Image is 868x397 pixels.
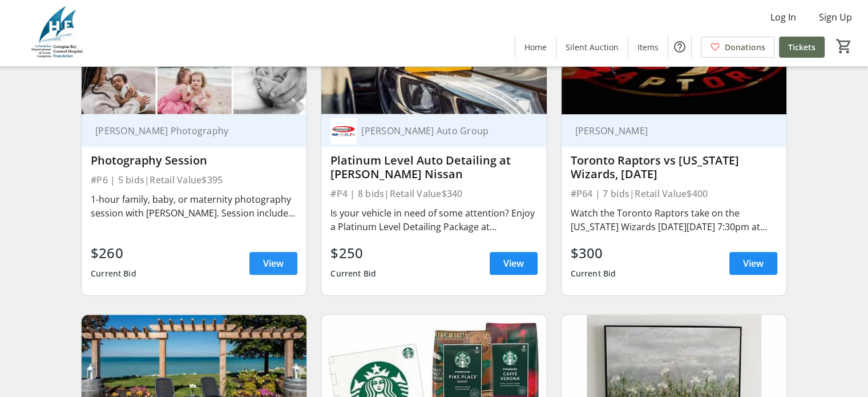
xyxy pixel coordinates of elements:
[779,37,825,58] a: Tickets
[628,37,668,58] a: Items
[490,252,538,275] a: View
[330,154,537,181] div: Platinum Level Auto Detailing at [PERSON_NAME] Nissan
[556,37,628,58] a: Silent Auction
[515,37,556,58] a: Home
[524,41,547,53] span: Home
[91,154,297,167] div: Photography Session
[91,125,284,137] div: [PERSON_NAME] Photography
[91,172,297,188] div: #P6 | 5 bids | Retail Value $395
[503,256,524,270] span: View
[788,41,815,53] span: Tickets
[770,10,796,24] span: Log In
[91,193,297,220] div: 1-hour family, baby, or maternity photography session with [PERSON_NAME]. Session includes 25 ima...
[571,125,764,137] div: [PERSON_NAME]
[7,5,108,62] img: Georgian Bay General Hospital Foundation's Logo
[761,8,805,26] button: Log In
[571,206,777,234] div: Watch the Toronto Raptors take on the [US_STATE] Wizards [DATE][DATE] 7:30pm at [GEOGRAPHIC_DATA]...
[743,256,764,270] span: View
[701,37,774,58] a: Donations
[571,263,616,284] div: Current Bid
[330,263,376,284] div: Current Bid
[91,263,136,284] div: Current Bid
[834,36,854,57] button: Cart
[249,252,297,275] a: View
[330,118,357,144] img: Bourgeois Auto Group
[668,35,691,58] button: Help
[819,10,852,24] span: Sign Up
[571,243,616,263] div: $300
[725,41,765,53] span: Donations
[330,243,376,263] div: $250
[566,41,619,53] span: Silent Auction
[330,186,537,202] div: #P4 | 8 bids | Retail Value $340
[330,206,537,234] div: Is your vehicle in need of some attention? Enjoy a Platinum Level Detailing Package at [PERSON_NA...
[263,256,284,270] span: View
[810,8,861,26] button: Sign Up
[357,125,523,137] div: [PERSON_NAME] Auto Group
[571,186,777,202] div: #P64 | 7 bids | Retail Value $400
[637,41,659,53] span: Items
[571,154,777,181] div: Toronto Raptors vs [US_STATE] Wizards, [DATE]
[729,252,777,275] a: View
[91,243,136,263] div: $260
